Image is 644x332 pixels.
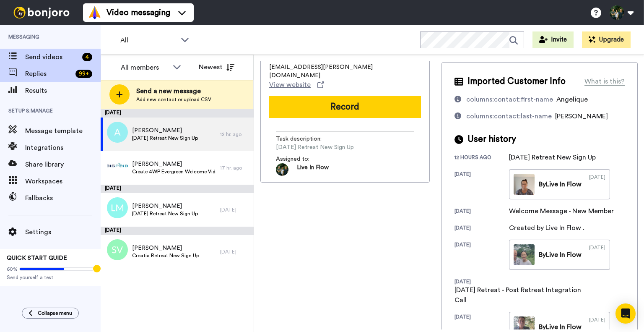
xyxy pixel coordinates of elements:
[454,171,509,199] div: [DATE]
[466,111,552,121] div: columns:contact:last-name
[93,265,101,272] div: Tooltip anchor
[132,244,199,252] span: [PERSON_NAME]
[106,7,170,18] span: Video messaging
[269,63,421,80] span: [EMAIL_ADDRESS][PERSON_NAME][DOMAIN_NAME]
[25,176,101,186] span: Workspaces
[25,126,101,136] span: Message template
[220,165,249,171] div: 17 hr. ago
[454,225,509,233] div: [DATE]
[25,193,101,203] span: Fallbacks
[532,31,574,48] button: Invite
[509,206,614,216] div: Welcome Message - New Member
[276,163,288,176] img: 0d943135-5d5e-4e5e-b8b7-f9a5d3d10a15-1598330493.jpg
[132,126,198,135] span: [PERSON_NAME]
[467,133,516,146] span: User history
[269,96,421,118] button: Record
[7,266,18,272] span: 60%
[132,135,198,141] span: [DATE] Retreat New Sign Up
[120,35,177,45] span: All
[467,75,566,88] span: Imported Customer Info
[276,155,335,163] span: Assigned to:
[589,174,605,195] div: [DATE]
[514,244,535,265] img: fd91e11f-7de1-4333-8cf0-3393bde721c9-thumb.jpg
[82,53,92,61] div: 4
[132,160,216,168] span: [PERSON_NAME]
[615,303,636,324] div: Open Intercom Messenger
[276,135,335,143] span: Task description :
[509,240,610,270] a: ByLive In Flow[DATE]
[25,227,101,237] span: Settings
[25,143,101,153] span: Integrations
[297,163,329,176] span: Live In Flow
[509,169,610,199] a: ByLive In Flow[DATE]
[88,6,101,19] img: vm-color.svg
[454,285,589,305] div: [DATE] Retreat - Post Retreat Integration Call
[25,69,72,79] span: Replies
[22,308,79,319] button: Collapse menu
[582,31,631,48] button: Upgrade
[7,255,67,261] span: QUICK START GUIDE
[454,208,509,216] div: [DATE]
[132,202,198,210] span: [PERSON_NAME]
[454,241,509,270] div: [DATE]
[75,70,92,78] div: 99 +
[136,96,211,103] span: Add new contact or upload CSV
[192,59,241,76] button: Newest
[220,207,249,213] div: [DATE]
[101,185,254,193] div: [DATE]
[276,143,356,152] span: [DATE] Retreat New Sign Up
[38,310,72,316] span: Collapse menu
[539,250,582,260] div: By Live In Flow
[25,86,101,96] span: Results
[25,159,101,170] span: Share library
[539,179,582,189] div: By Live In Flow
[509,152,596,162] div: [DATE] Retreat New Sign Up
[101,227,254,235] div: [DATE]
[7,274,94,281] span: Send yourself a test
[220,248,249,255] div: [DATE]
[107,122,128,143] img: a.png
[107,155,128,176] img: b08910f0-3d1b-4ec6-97ef-0e09b0bafe72.jpg
[269,80,324,90] a: View website
[556,96,588,103] span: Angelique
[107,197,128,218] img: lm.png
[220,131,249,138] div: 12 hr. ago
[132,252,199,259] span: Croatia Retreat New Sign Up
[539,322,582,332] div: By Live In Flow
[136,86,211,96] span: Send a new message
[589,244,605,265] div: [DATE]
[514,174,535,195] img: 346c931b-ae71-464e-b00d-7902d3f9f40c-thumb.jpg
[269,80,311,90] span: View website
[101,109,254,118] div: [DATE]
[509,223,584,233] div: Created by Live In Flow .
[121,63,169,73] div: All members
[132,210,198,217] span: [DATE] Retreat New Sign Up
[584,76,625,86] div: What is this?
[132,168,216,175] span: Create 4WP Evergreen Welcome Video
[454,278,509,285] div: [DATE]
[454,154,509,162] div: 12 hours ago
[10,7,73,18] img: bj-logo-header-white.svg
[107,239,128,260] img: sv.png
[25,52,79,62] span: Send videos
[466,94,553,105] div: columns:contact:first-name
[555,113,608,120] span: [PERSON_NAME]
